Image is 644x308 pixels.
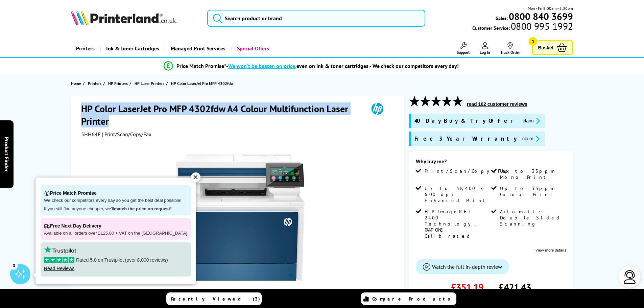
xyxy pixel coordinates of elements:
[176,63,226,69] span: Price Match Promise*
[623,270,637,284] img: user-headset-light.svg
[472,23,573,31] span: Customer Service:
[499,281,531,293] span: £421.43
[191,172,200,182] div: ✕
[509,10,573,23] b: 0800 840 3699
[508,13,573,20] a: 0800 840 3699
[44,206,187,212] p: If you still find anyone cheaper, we'll
[171,81,234,86] span: HP Color LaserJet Pro MFP 4302fdw
[81,131,100,138] span: 5HH64F
[500,42,520,55] a: Track Order
[114,206,171,211] strong: match the price on request!
[362,102,393,115] img: HP
[171,296,260,302] span: Recently Viewed (3)
[520,135,542,143] button: promo-description
[510,23,573,29] span: 0800 995 1992
[529,37,537,46] span: 1
[480,50,490,55] span: Log In
[457,42,470,55] a: Support
[44,257,74,263] img: stars-5.svg
[166,292,262,305] a: Recently Viewed (3)
[44,246,76,254] img: trustpilot rating
[457,50,470,55] span: Support
[416,158,566,168] div: Why buy me?
[135,80,166,87] a: HP Laser Printers
[88,80,103,87] a: Printers
[226,63,459,69] div: - even on ink & toner cartridges - We check our competitors every day!
[71,40,100,57] a: Printers
[535,247,566,253] a: View more details
[44,231,187,236] p: Available on all orders over £125.00 + VAT on the [GEOGRAPHIC_DATA]
[44,189,187,198] p: Price Match Promise
[372,296,454,302] span: Compare Products
[500,185,565,197] span: Up to 33ppm Colour Print
[55,60,568,72] li: modal_Promise
[414,117,517,125] span: 40 Day Buy & Try Offer
[425,209,490,239] span: HP ImageREt 2400 Technology, PANTONE Calibrated
[361,292,456,305] a: Compare Products
[3,137,10,171] span: Product Finder
[10,262,18,269] div: 3
[71,80,81,87] span: Home
[44,198,187,204] p: We check our competitors every day so you get the best deal possible!
[81,102,362,127] h1: HP Color LaserJet Pro MFP 4302fdw A4 Colour Multifunction Laser Printer
[207,10,425,27] input: Search product or brand
[71,80,83,87] a: Home
[100,40,164,57] a: Ink & Toner Cartridges
[496,15,508,21] span: Sales:
[532,40,573,55] a: Basket 1
[88,80,101,87] span: Printers
[480,42,490,55] a: Log In
[135,80,164,87] span: HP Laser Printers
[108,80,129,87] a: HP Printers
[451,281,483,293] span: £351.19
[44,257,187,263] p: Rated 5.0 on Trustpilot (over 8,000 reviews)
[432,263,502,270] span: Watch the full in-depth review
[106,40,159,57] span: Ink & Toner Cartridges
[414,135,517,143] span: Free 3 Year Warranty
[44,266,74,271] a: Read Reviews
[528,5,573,11] span: Mon - Fri 9:00am - 5:30pm
[108,80,128,87] span: HP Printers
[102,131,151,138] span: | Print/Scan/Copy/Fax
[465,101,529,107] button: read 102 customer reviews
[71,10,199,26] a: Printerland Logo
[228,63,296,69] span: We won’t be beaten on price,
[425,168,511,174] span: Print/Scan/Copy/Fax
[164,40,231,57] a: Managed Print Services
[538,43,553,52] span: Basket
[500,168,565,180] span: Up to 33ppm Mono Print
[71,10,176,25] img: Printerland Logo
[425,185,490,204] span: Up to 38,400 x 600 dpi Enhanced Print
[231,40,274,57] a: Special Offers
[500,209,565,227] span: Automatic Double Sided Scanning
[521,117,542,125] button: promo-description
[44,221,187,231] p: Free Next Day Delivery
[172,151,305,284] img: HP Color LaserJet Pro MFP 4302fdw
